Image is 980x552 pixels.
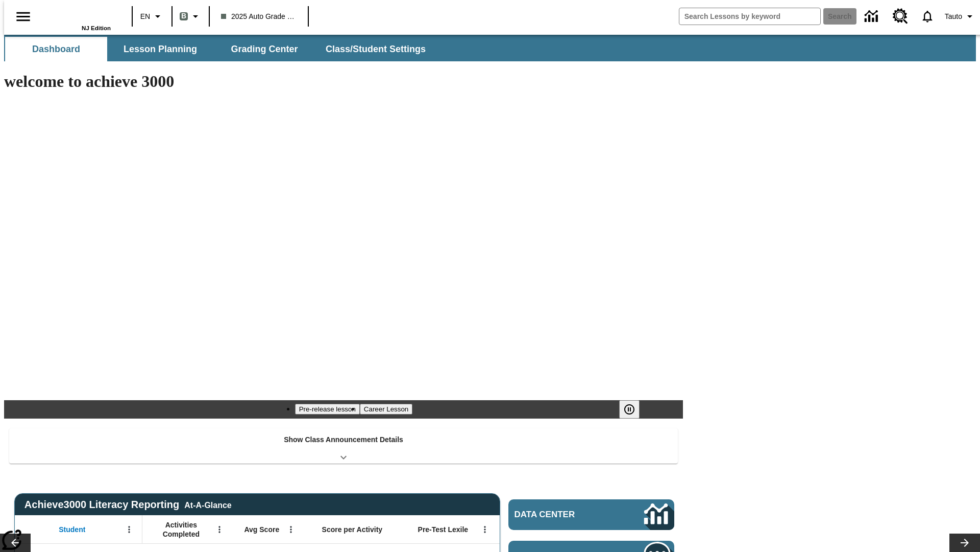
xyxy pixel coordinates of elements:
[619,400,650,419] div: Pause
[24,499,232,511] span: Achieve3000 Literacy Reporting
[914,3,941,30] a: Notifications
[9,428,678,464] div: Show Class Announcement Details
[477,522,493,537] button: Open Menu
[4,72,683,91] h1: welcome to achieve 3000
[121,522,137,537] button: Open Menu
[295,404,360,415] button: Slide 1 Pre-release lesson
[212,522,227,537] button: Open Menu
[176,7,206,26] button: Boost Class color is gray green. Change class color
[941,7,980,26] button: Profile/Settings
[8,2,38,32] button: Open side menu
[32,43,80,55] span: Dashboard
[326,43,426,55] span: Class/Student Settings
[124,43,197,55] span: Lesson Planning
[184,499,231,510] div: At-A-Glance
[317,37,434,61] button: Class/Student Settings
[244,525,279,534] span: Avg Score
[360,404,412,415] button: Slide 2 Career Lesson
[4,35,976,61] div: SubNavbar
[619,400,640,419] button: Pause
[148,520,215,539] span: Activities Completed
[59,525,85,534] span: Student
[82,25,111,31] span: NJ Edition
[418,525,469,534] span: Pre-Test Lexile
[508,499,674,530] a: Data Center
[284,434,403,445] p: Show Class Announcement Details
[283,522,299,537] button: Open Menu
[140,11,150,22] span: EN
[4,37,435,61] div: SubNavbar
[949,534,980,552] button: Lesson carousel, Next
[859,3,887,31] a: Data Center
[44,4,111,31] div: Home
[322,525,383,534] span: Score per Activity
[44,5,111,25] a: Home
[514,510,610,520] span: Data Center
[213,37,315,61] button: Grading Center
[231,43,298,55] span: Grading Center
[679,8,820,25] input: search field
[221,11,297,22] span: 2025 Auto Grade 1 B
[945,11,962,22] span: Tauto
[5,37,107,61] button: Dashboard
[136,7,168,26] button: Language: EN, Select a language
[887,3,914,30] a: Resource Center, Will open in new tab
[181,10,186,22] span: B
[109,37,211,61] button: Lesson Planning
